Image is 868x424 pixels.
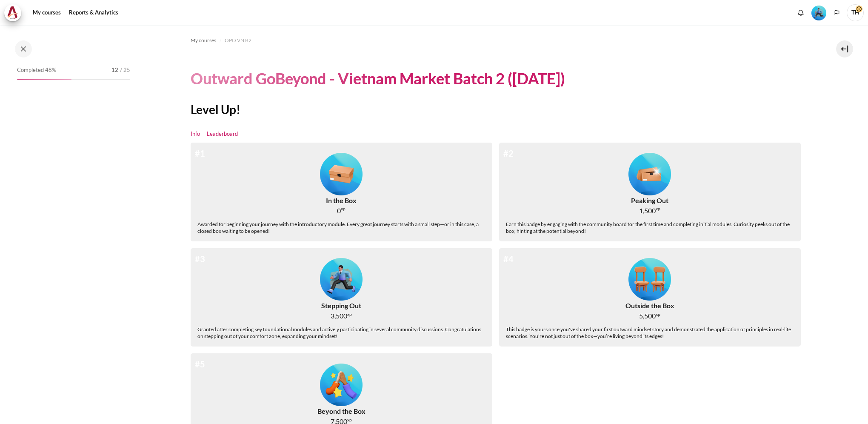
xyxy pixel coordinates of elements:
[628,258,671,301] img: Level #4
[639,206,656,216] span: 1,500
[320,258,363,301] img: Level #3
[331,311,347,321] span: 3,500
[628,153,671,195] img: Level #2
[191,35,216,46] a: My courses
[847,4,864,21] span: TH
[503,147,514,160] div: #2
[831,6,843,19] button: Languages
[195,358,205,370] div: #5
[656,207,660,210] span: xp
[197,326,485,340] div: Granted after completing key foundational modules and actively participating in several community...
[120,66,130,74] span: / 25
[111,66,118,74] span: 12
[337,206,341,216] span: 0
[66,4,121,21] a: Reports & Analytics
[347,418,352,421] span: xp
[195,252,205,265] div: #3
[808,5,830,20] a: Level #3
[225,37,251,44] span: OPO VN B2
[628,149,671,195] div: Level #2
[207,130,238,138] a: Leaderboard
[317,406,365,416] div: Beyond the Box
[506,221,794,235] div: Earn this badge by engaging with the community board for the first time and completing initial mo...
[625,301,674,311] div: Outside the Box
[656,313,660,316] span: xp
[191,130,200,138] a: Info
[195,147,205,160] div: #1
[847,4,864,21] a: User menu
[631,195,668,206] div: Peaking Out
[794,6,807,19] div: Show notification window with no new notifications
[191,102,808,117] h2: Level Up!
[30,4,64,21] a: My courses
[811,5,826,20] div: Level #3
[503,252,514,265] div: #4
[628,255,671,301] div: Level #4
[225,35,251,46] a: OPO VN B2
[320,360,363,406] div: Level #5
[191,37,216,44] span: My courses
[811,6,826,20] img: Level #3
[639,311,656,321] span: 5,500
[197,221,485,235] div: Awarded for beginning your journey with the introductory module. Every great journey starts with ...
[320,153,363,195] img: Level #1
[320,255,363,301] div: Level #3
[341,207,345,210] span: xp
[347,313,352,316] span: xp
[506,326,794,340] div: This badge is yours once you've shared your first outward mindset story and demonstrated the appl...
[326,195,357,206] div: In the Box
[320,364,363,406] img: Level #5
[321,301,361,311] div: Stepping Out
[4,4,26,21] a: Architeck Architeck
[17,66,56,74] span: Completed 48%
[320,149,363,195] div: Level #1
[7,6,19,19] img: Architeck
[191,69,565,89] h1: Outward GoBeyond - Vietnam Market Batch 2 ([DATE])
[191,34,808,47] nav: Navigation bar
[17,79,71,80] div: 48%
